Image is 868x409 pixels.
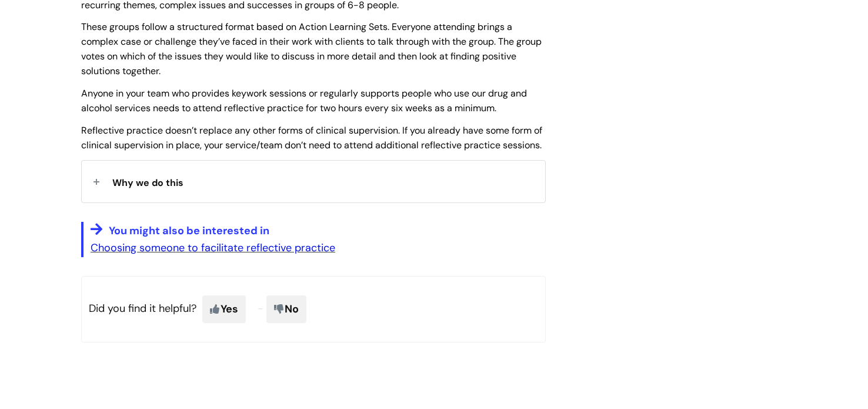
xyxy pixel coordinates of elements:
[112,177,183,189] span: Why we do this
[81,124,542,151] span: Reflective practice doesn’t replace any other forms of clinical supervision. If you already have ...
[81,276,546,342] p: Did you find it helpful?
[202,295,246,322] span: Yes
[81,87,527,114] span: Anyone in your team who provides keywork sessions or regularly supports people who use our drug a...
[81,21,542,77] span: These groups follow a structured format based on Action Learning Sets. Everyone attending brings ...
[109,224,269,238] span: You might also be interested in
[91,241,335,255] a: Choosing someone to facilitate reflective practice
[266,295,306,322] span: No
